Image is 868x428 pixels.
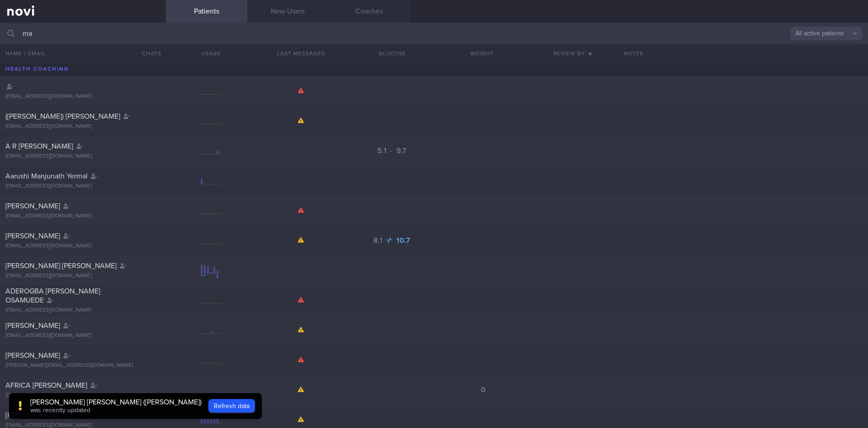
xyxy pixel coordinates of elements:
[5,232,60,240] span: [PERSON_NAME]
[373,237,384,244] span: 8.1
[5,273,160,279] div: [EMAIL_ADDRESS][DOMAIN_NAME]
[5,153,160,160] div: [EMAIL_ADDRESS][DOMAIN_NAME]
[5,412,60,419] span: [PERSON_NAME]
[130,44,166,63] button: Chats
[5,288,100,304] span: ADEROGBA [PERSON_NAME] OSAMUEDE
[618,44,868,63] div: Notes
[347,44,437,63] button: Glucose
[396,147,406,154] span: 9.7
[5,322,60,329] span: [PERSON_NAME]
[5,392,160,399] div: [DOMAIN_NAME][EMAIL_ADDRESS][DOMAIN_NAME]
[5,243,160,250] div: [EMAIL_ADDRESS][DOMAIN_NAME]
[5,202,60,210] span: [PERSON_NAME]
[30,407,90,414] span: was recently updated
[390,147,393,154] span: -
[5,352,60,359] span: [PERSON_NAME]
[5,143,73,150] span: A R [PERSON_NAME]
[5,262,117,269] span: [PERSON_NAME] [PERSON_NAME]
[5,123,160,130] div: [EMAIL_ADDRESS][DOMAIN_NAME]
[377,147,388,154] span: 5.1
[5,93,160,100] div: [EMAIL_ADDRESS][DOMAIN_NAME]
[5,382,87,389] span: AFRICA [PERSON_NAME]
[5,332,160,339] div: [EMAIL_ADDRESS][DOMAIN_NAME]
[5,307,160,314] div: [EMAIL_ADDRESS][DOMAIN_NAME]
[30,398,202,407] div: [PERSON_NAME] [PERSON_NAME] ([PERSON_NAME])
[790,27,863,40] button: All active patients
[528,44,618,63] button: Review By
[5,173,88,180] span: Aarushi Manjunath Yermal
[5,113,120,120] span: ([PERSON_NAME]) [PERSON_NAME]
[166,44,256,63] div: Usage
[437,44,528,63] button: Weight
[208,399,255,413] button: Refresh data
[5,213,160,220] div: [EMAIL_ADDRESS][DOMAIN_NAME]
[5,183,160,190] div: [EMAIL_ADDRESS][DOMAIN_NAME]
[481,386,486,394] span: 0
[5,362,160,369] div: [PERSON_NAME][EMAIL_ADDRESS][DOMAIN_NAME]
[256,44,347,63] button: Last Messaged
[396,237,410,244] span: 10.7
